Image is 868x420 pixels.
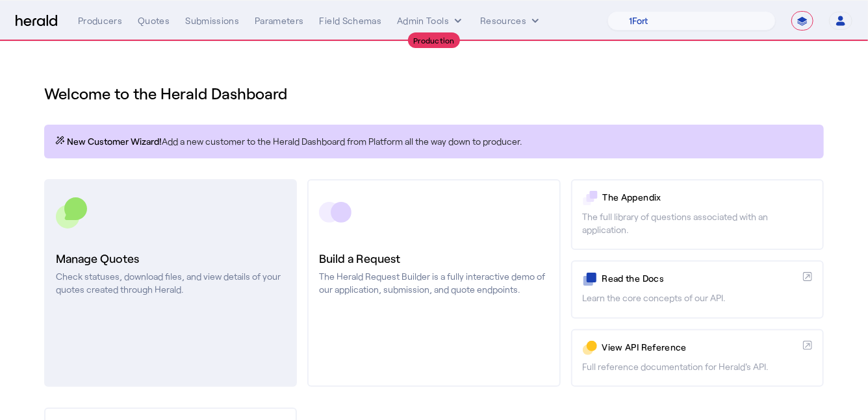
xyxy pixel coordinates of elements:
button: Resources dropdown menu [480,14,542,27]
p: Add a new customer to the Herald Dashboard from Platform all the way down to producer. [55,135,813,148]
div: Field Schemas [320,14,382,27]
p: Read the Docs [602,272,798,285]
div: Production [408,32,460,48]
p: View API Reference [602,341,798,354]
a: Read the DocsLearn the core concepts of our API. [571,260,824,318]
p: The full library of questions associated with an application. [583,210,812,236]
a: Build a RequestThe Herald Request Builder is a fully interactive demo of our application, submiss... [307,179,560,387]
span: New Customer Wizard! [67,135,162,148]
p: The Appendix [603,191,812,204]
a: View API ReferenceFull reference documentation for Herald's API. [571,329,824,387]
p: Full reference documentation for Herald's API. [583,360,812,373]
p: Check statuses, download files, and view details of your quotes created through Herald. [56,270,285,296]
h3: Manage Quotes [56,249,285,267]
a: Manage QuotesCheck statuses, download files, and view details of your quotes created through Herald. [44,179,297,387]
div: Submissions [185,14,239,27]
a: The AppendixThe full library of questions associated with an application. [571,179,824,250]
div: Producers [78,14,122,27]
button: internal dropdown menu [397,14,465,27]
div: Quotes [138,14,170,27]
div: Parameters [255,14,304,27]
p: The Herald Request Builder is a fully interactive demo of our application, submission, and quote ... [319,270,548,296]
h1: Welcome to the Herald Dashboard [44,83,824,104]
h3: Build a Request [319,249,548,267]
p: Learn the core concepts of our API. [583,291,812,304]
img: Herald Logo [16,15,57,27]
